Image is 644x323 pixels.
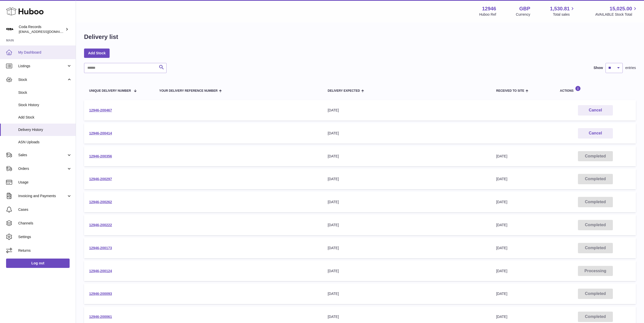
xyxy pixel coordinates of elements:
div: [DATE] [328,200,486,204]
div: [DATE] [328,223,486,227]
a: 12946-200297 [89,177,112,181]
span: Stock [18,77,67,82]
img: haz@pcatmedia.com [6,26,14,33]
span: [DATE] [496,315,507,319]
span: [DATE] [496,269,507,273]
span: Stock [18,90,72,95]
span: AVAILABLE Stock Total [595,12,638,17]
span: [DATE] [496,154,507,158]
span: Stock History [18,103,72,107]
div: [DATE] [328,177,486,181]
span: Unique Delivery Number [89,89,131,93]
span: [DATE] [496,292,507,296]
a: 12946-200414 [89,131,112,135]
a: Log out [6,259,70,268]
div: [DATE] [328,291,486,296]
span: Listings [18,64,67,68]
span: Sales [18,153,67,157]
div: [DATE] [328,246,486,250]
span: Usage [18,180,72,185]
span: [DATE] [496,177,507,181]
strong: 12946 [482,5,496,12]
a: 15,025.00 AVAILABLE Stock Total [595,5,638,17]
div: [DATE] [328,269,486,273]
span: Invoicing and Payments [18,194,67,198]
span: Delivery History [18,127,72,132]
span: [DATE] [496,223,507,227]
span: 15,025.00 [610,5,632,12]
div: [DATE] [328,108,486,113]
div: Coda Records [19,25,64,34]
span: ASN Uploads [18,140,72,145]
a: 12946-200173 [89,246,112,250]
span: Orders [18,166,67,171]
a: 12946-200356 [89,154,112,158]
span: Your Delivery Reference Number [159,89,218,93]
a: 12946-200061 [89,315,112,319]
a: 12946-200222 [89,223,112,227]
span: Settings [18,235,72,239]
span: entries [625,65,636,70]
label: Show [594,65,603,70]
span: My Dashboard [18,50,72,55]
span: Channels [18,221,72,226]
span: Delivery Expected [328,89,360,93]
span: Add Stock [18,115,72,120]
strong: GBP [519,5,530,12]
h1: Delivery list [84,33,118,41]
div: Huboo Ref [479,12,496,17]
a: 12946-200124 [89,269,112,273]
span: [DATE] [496,246,507,250]
span: Returns [18,248,72,253]
a: 12946-200262 [89,200,112,204]
a: Add Stock [84,49,110,58]
div: [DATE] [328,131,486,136]
span: Received to Site [496,89,524,93]
div: [DATE] [328,154,486,159]
span: Total sales [553,12,575,17]
a: 12946-200467 [89,108,112,112]
div: Actions [560,86,631,93]
div: Currency [516,12,530,17]
span: [DATE] [496,200,507,204]
button: Cancel [578,128,613,139]
span: 1,530.81 [550,5,570,12]
div: [DATE] [328,314,486,319]
button: Cancel [578,105,613,116]
span: Cases [18,207,72,212]
span: [EMAIL_ADDRESS][DOMAIN_NAME] [19,30,74,34]
a: 12946-200093 [89,292,112,296]
a: 1,530.81 Total sales [550,5,576,17]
